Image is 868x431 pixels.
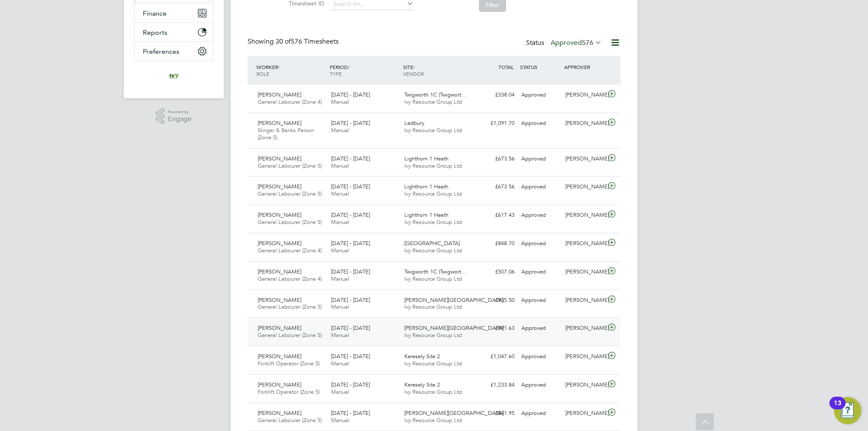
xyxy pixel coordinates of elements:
button: Finance [134,4,213,22]
span: 576 [582,39,593,47]
span: [PERSON_NAME] [258,324,301,332]
span: Ledbury [404,119,424,127]
span: [PERSON_NAME] [258,211,301,218]
span: [PERSON_NAME] [258,409,301,417]
div: SITE [401,59,474,81]
div: [PERSON_NAME] [562,208,606,222]
div: £1,047.60 [474,350,518,364]
span: / [413,64,415,70]
span: Manual [331,218,349,226]
button: Preferences [134,42,213,61]
span: 30 of [275,37,291,46]
span: General Labourer (Zone 5) [258,303,322,310]
span: [DATE] - [DATE] [331,211,370,218]
span: [PERSON_NAME] [258,353,301,360]
span: [PERSON_NAME] [258,119,301,127]
span: Ivy Resource Group Ltd [404,98,462,105]
span: [DATE] - [DATE] [331,409,370,417]
span: [DATE] - [DATE] [331,296,370,304]
span: [PERSON_NAME] [258,91,301,98]
span: Manual [331,162,349,169]
span: Manual [331,190,349,197]
div: Approved [518,152,562,166]
span: Keresely Site 2 [404,381,440,388]
div: £935.50 [474,293,518,307]
div: £841.95 [474,406,518,420]
button: Reports [134,23,213,41]
span: Manual [331,127,349,134]
span: Manual [331,98,349,105]
span: TOTAL [498,64,514,70]
span: [DATE] - [DATE] [331,353,370,360]
span: Powered by [168,108,192,116]
div: Approved [518,237,562,251]
span: [PERSON_NAME] [258,240,301,247]
span: Ivy Resource Group Ltd [404,247,462,254]
div: Approved [518,321,562,335]
div: £848.70 [474,237,518,251]
div: [PERSON_NAME] [562,88,606,102]
div: [PERSON_NAME] [562,321,606,335]
span: Ivy Resource Group Ltd [404,162,462,169]
div: [PERSON_NAME] [562,237,606,251]
span: Ivy Resource Group Ltd [404,275,462,282]
span: General Labourer (Zone 5) [258,162,322,169]
span: [DATE] - [DATE] [331,381,370,388]
span: [PERSON_NAME] [258,268,301,275]
span: General Labourer (Zone 5) [258,190,322,197]
span: Lighthorn 1 Heath [404,211,448,218]
span: General Labourer (Zone 4) [258,275,322,282]
div: Approved [518,406,562,420]
div: [PERSON_NAME] [562,293,606,307]
span: General Labourer (Zone 5) [258,218,322,226]
div: Approved [518,116,562,130]
span: Ivy Resource Group Ltd [404,388,462,395]
div: £673.56 [474,180,518,194]
img: ivyresourcegroup-logo-retina.png [167,69,181,83]
div: [PERSON_NAME] [562,265,606,279]
div: Approved [518,350,562,364]
span: Ivy Resource Group Ltd [404,190,462,197]
span: VENDOR [403,70,424,77]
span: / [278,64,280,70]
div: [PERSON_NAME] [562,152,606,166]
span: General Labourer (Zone 5) [258,332,322,339]
span: [PERSON_NAME][GEOGRAPHIC_DATA] [404,324,504,332]
div: [PERSON_NAME] [562,406,606,420]
span: [PERSON_NAME] [258,183,301,190]
span: Twigworth 1C (Twigwort… [404,268,467,275]
div: Approved [518,208,562,222]
label: Approved [551,39,602,47]
span: Keresely Site 2 [404,353,440,360]
span: General Labourer (Zone 4) [258,98,322,105]
div: [PERSON_NAME] [562,180,606,194]
div: Approved [518,378,562,392]
span: Manual [331,388,349,395]
div: [PERSON_NAME] [562,350,606,364]
div: £1,091.70 [474,116,518,130]
span: Manual [331,332,349,339]
div: Status [526,37,604,49]
span: [DATE] - [DATE] [331,240,370,247]
span: Ivy Resource Group Ltd [404,360,462,367]
span: [DATE] - [DATE] [331,324,370,332]
div: PERIOD [328,59,401,81]
span: Ivy Resource Group Ltd [404,303,462,310]
span: [PERSON_NAME] [258,155,301,162]
div: Approved [518,88,562,102]
div: Approved [518,265,562,279]
span: Manual [331,303,349,310]
div: Showing [248,37,340,46]
div: WORKER [254,59,328,81]
span: Lighthorn 1 Heath [404,155,448,162]
span: Forklift Operator (Zone 5) [258,388,320,395]
span: [GEOGRAPHIC_DATA] [404,240,460,247]
div: [PERSON_NAME] [562,378,606,392]
div: STATUS [518,59,562,75]
span: / [348,64,350,70]
div: £673.56 [474,152,518,166]
span: Manual [331,275,349,282]
a: Powered byEngage [156,108,192,124]
span: Ivy Resource Group Ltd [404,218,462,226]
span: [PERSON_NAME][GEOGRAPHIC_DATA] [404,296,504,304]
